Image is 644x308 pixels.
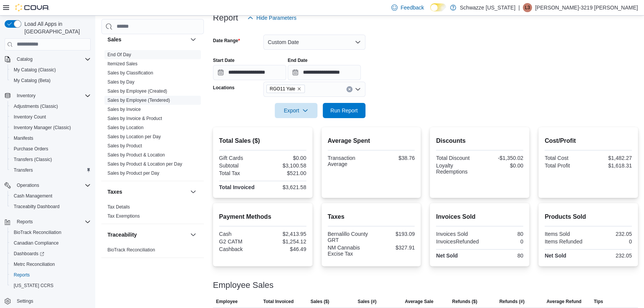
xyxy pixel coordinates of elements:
[11,65,59,74] a: My Catalog (Classic)
[523,3,532,12] div: Logan-3219 Rossell
[14,297,36,306] a: Settings
[17,93,35,99] span: Inventory
[545,239,586,245] div: Items Refunded
[436,136,523,145] h2: Discounts
[481,163,523,169] div: $0.00
[11,270,33,280] a: Reports
[11,260,91,269] span: Metrc Reconciliation
[219,184,255,190] strong: Total Invoiced
[264,170,306,176] div: $521.00
[107,125,144,130] a: Sales by Location
[430,11,431,12] span: Dark Mode
[14,193,52,199] span: Cash Management
[11,134,36,143] a: Manifests
[14,296,91,306] span: Settings
[107,161,182,167] span: Sales by Product & Location per Day
[14,77,51,84] span: My Catalog (Beta)
[107,161,182,167] a: Sales by Product & Location per Day
[11,134,91,143] span: Manifests
[189,230,198,239] button: Traceability
[373,245,415,251] div: $327.91
[11,123,74,132] a: Inventory Manager (Classic)
[107,98,170,103] a: Sales by Employee (Tendered)
[219,170,261,176] div: Total Tax
[219,212,306,221] h2: Payment Methods
[14,55,35,64] button: Catalog
[17,219,33,225] span: Reports
[2,90,94,101] button: Inventory
[219,163,261,169] div: Subtotal
[481,231,523,237] div: 80
[219,231,261,237] div: Cash
[400,4,424,11] span: Feedback
[518,3,520,12] p: |
[2,180,94,191] button: Operations
[11,65,91,74] span: My Catalog (Classic)
[14,240,59,246] span: Canadian Compliance
[101,202,204,224] div: Taxes
[14,103,58,109] span: Adjustments (Classic)
[481,253,523,259] div: 80
[21,20,91,35] span: Load All Apps in [GEOGRAPHIC_DATA]
[11,155,91,164] span: Transfers (Classic)
[11,191,91,201] span: Cash Management
[213,65,286,80] input: Press the down key to open a popover containing a calendar.
[11,144,51,153] a: Purchase Orders
[8,270,94,280] button: Reports
[107,70,153,76] a: Sales by Classification
[216,299,238,305] span: Employee
[328,245,370,257] div: NM Cannabis Excise Tax
[545,155,586,161] div: Total Cost
[11,166,91,175] span: Transfers
[107,143,142,149] span: Sales by Product
[107,143,142,148] a: Sales by Product
[594,299,603,305] span: Tips
[545,231,586,237] div: Items Sold
[346,86,352,92] button: Clear input
[219,239,261,245] div: G2 CATM
[545,253,566,259] strong: Net Sold
[11,270,91,280] span: Reports
[328,136,415,145] h2: Average Spent
[8,259,94,270] button: Metrc Reconciliation
[14,204,59,210] span: Traceabilty Dashboard
[107,79,135,85] span: Sales by Day
[436,163,478,175] div: Loyalty Redemptions
[330,107,358,114] span: Run Report
[11,112,91,122] span: Inventory Count
[11,76,54,85] a: My Catalog (Beta)
[219,155,261,161] div: Gift Cards
[107,170,159,176] span: Sales by Product per Day
[11,249,91,258] span: Dashboards
[14,181,91,190] span: Operations
[436,212,523,221] h2: Invoices Sold
[107,79,135,85] a: Sales by Day
[11,239,62,248] a: Canadian Compliance
[107,61,138,67] span: Itemized Sales
[14,67,56,73] span: My Catalog (Classic)
[107,70,153,76] span: Sales by Classification
[213,13,238,22] h3: Report
[14,229,61,235] span: BioTrack Reconciliation
[8,122,94,133] button: Inventory Manager (Classic)
[107,107,141,112] a: Sales by Invoice
[430,3,446,11] input: Dark Mode
[189,187,198,196] button: Taxes
[11,144,91,153] span: Purchase Orders
[545,163,586,169] div: Total Profit
[107,134,161,139] a: Sales by Location per Day
[590,231,632,237] div: 232.05
[17,298,33,304] span: Settings
[107,134,161,140] span: Sales by Location per Day
[373,155,415,161] div: $38.76
[8,201,94,212] button: Traceabilty Dashboard
[11,102,91,111] span: Adjustments (Classic)
[219,246,261,252] div: Cashback
[8,133,94,144] button: Manifests
[2,54,94,65] button: Catalog
[288,65,361,80] input: Press the down key to open a popover containing a calendar.
[107,115,162,122] span: Sales by Invoice & Product
[17,56,32,62] span: Catalog
[2,295,94,306] button: Settings
[535,3,638,12] p: [PERSON_NAME]-3219 [PERSON_NAME]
